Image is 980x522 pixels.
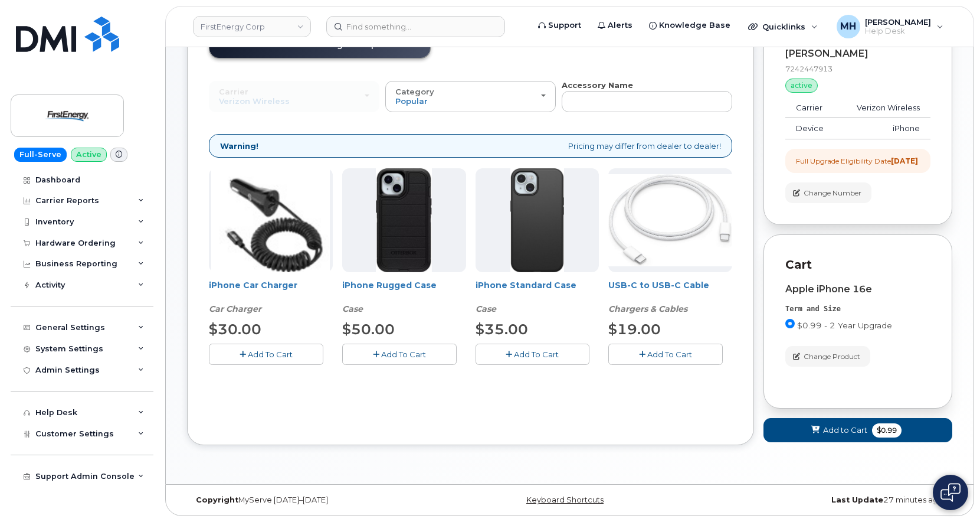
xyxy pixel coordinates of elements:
[220,141,258,152] strong: Warning!
[940,483,961,502] img: Open chat
[514,350,559,359] span: Add To Cart
[865,27,931,36] span: Help Desk
[785,304,930,314] div: Term and Size
[641,14,739,37] a: Knowledge Base
[395,87,434,96] span: Category
[196,495,238,504] strong: Copyright
[342,280,437,291] a: iPhone Rugged Case
[209,304,261,314] em: Car Charger
[785,64,930,74] div: 7242447913
[891,156,918,165] strong: [DATE]
[785,256,930,273] p: Cart
[209,321,261,338] span: $30.00
[209,344,323,364] button: Add To Cart
[785,182,871,203] button: Change Number
[342,321,395,338] span: $50.00
[608,19,632,31] span: Alerts
[740,15,826,38] div: Quicklinks
[608,321,661,338] span: $19.00
[476,280,576,291] a: iPhone Standard Case
[865,17,931,27] span: [PERSON_NAME]
[785,346,870,367] button: Change Product
[785,284,930,295] div: Apple iPhone 16e
[785,118,838,139] td: Device
[840,19,856,34] span: MH
[659,19,730,31] span: Knowledge Base
[823,425,867,436] span: Add to Cart
[342,279,466,315] div: iPhone Rugged Case
[476,344,590,364] button: Add To Cart
[872,423,902,438] span: $0.99
[589,14,641,37] a: Alerts
[530,14,589,37] a: Support
[476,304,496,314] em: Case
[608,174,732,266] img: USB-C.jpg
[838,97,930,119] td: Verizon Wireless
[785,79,818,93] div: active
[763,418,952,442] button: Add to Cart $0.99
[395,96,428,106] span: Popular
[785,97,838,119] td: Carrier
[326,16,505,37] input: Find something...
[785,48,930,59] div: [PERSON_NAME]
[510,168,564,272] img: Symmetry.jpg
[608,280,709,291] a: USB-C to USB-C Cable
[476,321,528,338] span: $35.00
[211,168,330,272] img: iphonesecg.jpg
[209,279,333,315] div: iPhone Car Charger
[476,279,599,315] div: iPhone Standard Case
[804,351,860,362] span: Change Product
[647,350,692,359] span: Add To Cart
[562,80,633,90] strong: Accessory Name
[838,118,930,139] td: iPhone
[381,350,426,359] span: Add To Cart
[209,134,732,158] div: Pricing may differ from dealer to dealer!
[697,495,952,505] div: 27 minutes ago
[209,280,297,291] a: iPhone Car Charger
[376,168,432,272] img: Defender.jpg
[193,16,311,37] a: FirstEnergy Corp
[785,319,795,328] input: $0.99 - 2 Year Upgrade
[608,304,687,314] em: Chargers & Cables
[797,321,892,330] span: $0.99 - 2 Year Upgrade
[608,279,732,315] div: USB-C to USB-C Cable
[548,19,581,31] span: Support
[762,22,805,31] span: Quicklinks
[342,304,363,314] em: Case
[526,495,604,504] a: Keyboard Shortcuts
[342,344,457,364] button: Add To Cart
[608,344,723,364] button: Add To Cart
[796,156,918,166] div: Full Upgrade Eligibility Date
[828,15,952,38] div: Melissa Hoye
[385,81,556,112] button: Category Popular
[831,495,883,504] strong: Last Update
[804,188,861,198] span: Change Number
[187,495,442,505] div: MyServe [DATE]–[DATE]
[248,350,293,359] span: Add To Cart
